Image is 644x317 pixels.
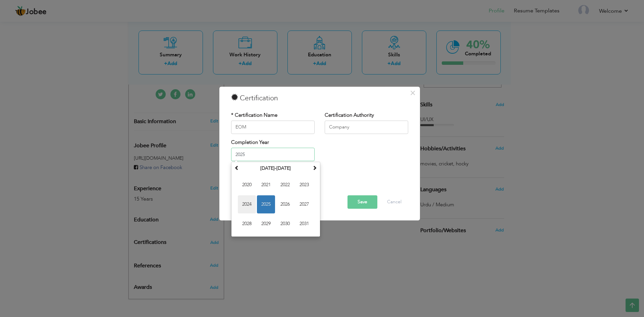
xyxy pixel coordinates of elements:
[257,215,275,233] span: 2029
[257,196,275,214] span: 2025
[295,176,313,194] span: 2023
[276,176,294,194] span: 2022
[347,195,377,209] button: Save
[234,166,239,170] span: Previous Decade
[257,176,275,194] span: 2021
[276,215,294,233] span: 2030
[410,87,416,99] span: ×
[238,196,256,214] span: 2024
[380,195,408,209] button: Cancel
[241,164,311,174] th: Select Decade
[408,88,418,98] button: Close
[231,93,408,103] h3: Certification
[231,139,269,146] label: Completion Year
[238,176,256,194] span: 2020
[295,196,313,214] span: 2027
[325,112,374,119] label: Certification Authority
[295,215,313,233] span: 2031
[231,112,277,119] label: * Certification Name
[276,196,294,214] span: 2026
[312,166,317,170] span: Next Decade
[238,215,256,233] span: 2028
